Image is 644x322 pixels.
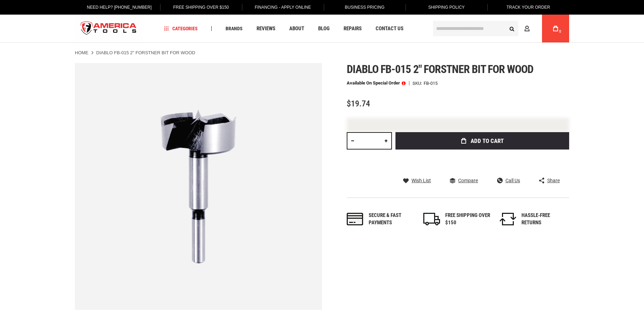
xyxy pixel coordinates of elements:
[289,26,304,31] span: About
[340,24,365,33] a: Repairs
[347,99,370,108] span: $19.74
[318,26,330,31] span: Blog
[344,26,362,31] span: Repairs
[559,30,561,33] span: 0
[428,5,465,10] span: Shipping Policy
[75,16,142,42] a: store logo
[424,81,438,86] div: FB-015
[164,26,198,31] span: Categories
[257,26,275,31] span: Reviews
[505,178,520,183] span: Call Us
[75,16,142,42] img: America Tools
[521,212,567,227] div: HASSLE-FREE RETURNS
[347,81,406,86] p: Available on Special Order
[222,24,246,33] a: Brands
[369,212,414,227] div: Secure & fast payments
[458,178,478,183] span: Compare
[395,132,569,150] button: Add to Cart
[347,213,363,225] img: payments
[450,177,478,184] a: Compare
[161,24,201,33] a: Categories
[253,24,278,33] a: Reviews
[423,213,440,225] img: shipping
[505,22,518,35] button: Search
[411,178,431,183] span: Wish List
[471,138,504,144] span: Add to Cart
[547,178,560,183] span: Share
[445,212,490,227] div: FREE SHIPPING OVER $150
[500,213,516,225] img: returns
[75,50,88,56] a: Home
[75,63,322,310] img: DIABLO FB-015 2" FORSTNER BIT FOR WOOD
[315,24,333,33] a: Blog
[497,177,520,184] a: Call Us
[347,63,534,76] span: Diablo fb-015 2" forstner bit for wood
[376,26,403,31] span: Contact Us
[96,50,195,55] strong: DIABLO FB-015 2" FORSTNER BIT FOR WOOD
[286,24,307,33] a: About
[372,24,407,33] a: Contact Us
[403,177,431,184] a: Wish List
[226,26,243,31] span: Brands
[413,81,424,86] strong: SKU
[549,15,562,42] a: 0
